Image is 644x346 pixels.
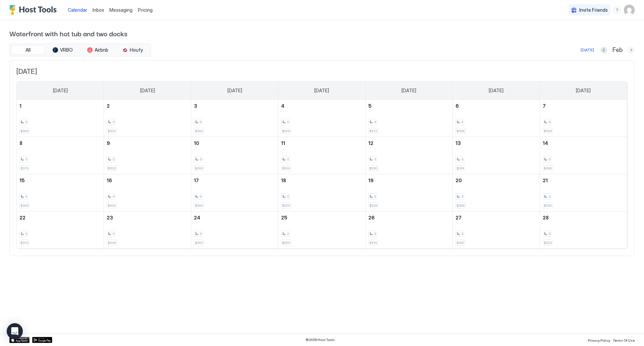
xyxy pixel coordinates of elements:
[17,174,104,187] a: February 15, 2026
[17,174,104,211] td: February 15, 2026
[544,166,552,170] span: $349
[11,45,45,55] button: All
[17,100,104,112] a: February 1, 2026
[108,129,116,133] span: $300
[540,211,627,249] td: February 28, 2026
[116,45,149,55] button: Houfy
[191,137,278,174] td: February 10, 2026
[278,211,365,224] a: February 25, 2026
[194,215,200,220] span: 24
[540,174,627,187] a: February 21, 2026
[108,166,116,170] span: $302
[68,6,87,13] a: Calendar
[107,215,113,220] span: 23
[544,241,552,245] span: $322
[548,157,550,161] span: 3
[9,28,635,38] span: Waterfront with hot tub and two docks
[368,140,373,146] span: 12
[95,47,108,53] span: Airbnb
[374,120,376,124] span: 3
[191,137,278,149] a: February 10, 2026
[20,203,29,208] span: $363
[540,174,627,211] td: February 21, 2026
[452,211,540,249] td: February 27, 2026
[543,103,546,109] span: 7
[108,241,116,245] span: $304
[540,137,627,174] td: February 14, 2026
[548,120,550,124] span: 3
[455,178,462,183] span: 20
[19,178,25,183] span: 15
[16,67,628,76] span: [DATE]
[579,7,608,13] span: Invite Friends
[20,166,28,170] span: $313
[543,178,548,183] span: 21
[543,140,548,146] span: 14
[25,232,27,236] span: 3
[109,6,132,13] a: Messaging
[281,178,286,183] span: 18
[9,5,60,15] a: Host Tools Logo
[17,211,104,249] td: February 22, 2026
[287,157,289,161] span: 3
[104,211,191,224] a: February 23, 2026
[112,120,114,124] span: 3
[613,338,635,342] span: Terms Of Use
[104,137,191,149] a: February 9, 2026
[613,6,621,14] div: menu
[543,215,549,220] span: 28
[25,47,31,53] span: All
[25,120,27,124] span: 3
[544,129,552,133] span: $329
[365,174,452,211] td: February 19, 2026
[453,137,540,149] a: February 13, 2026
[489,88,503,94] span: [DATE]
[104,100,191,137] td: February 2, 2026
[366,211,452,224] a: February 26, 2026
[282,129,290,133] span: $300
[455,103,459,109] span: 6
[9,337,30,343] div: App Store
[104,137,191,174] td: February 9, 2026
[108,203,116,208] span: $300
[287,120,289,124] span: 3
[195,203,203,208] span: $300
[600,47,607,53] button: Previous month
[365,137,452,174] td: February 12, 2026
[281,215,287,220] span: 25
[194,140,199,146] span: 10
[308,82,336,100] a: Wednesday
[227,88,242,94] span: [DATE]
[540,211,627,224] a: February 28, 2026
[548,194,550,199] span: 3
[365,100,452,137] td: February 5, 2026
[366,137,452,149] a: February 12, 2026
[194,178,199,183] span: 17
[9,44,151,56] div: tab-group
[200,232,202,236] span: 3
[461,120,463,124] span: 3
[46,82,74,100] a: Sunday
[194,103,197,109] span: 3
[133,82,162,100] a: Monday
[32,337,52,343] div: Google Play Store
[107,140,110,146] span: 9
[104,174,191,211] td: February 16, 2026
[104,211,191,249] td: February 23, 2026
[613,336,635,343] a: Terms Of Use
[191,211,278,224] a: February 24, 2026
[200,120,202,124] span: 3
[81,45,114,55] button: Airbnb
[53,88,68,94] span: [DATE]
[140,88,155,94] span: [DATE]
[540,137,627,149] a: February 14, 2026
[93,7,104,13] span: Inbox
[20,241,28,245] span: $313
[112,194,114,199] span: 3
[112,157,114,161] span: 3
[191,174,278,211] td: February 17, 2026
[452,100,540,137] td: February 6, 2026
[453,211,540,224] a: February 27, 2026
[548,232,550,236] span: 3
[191,100,278,112] a: February 3, 2026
